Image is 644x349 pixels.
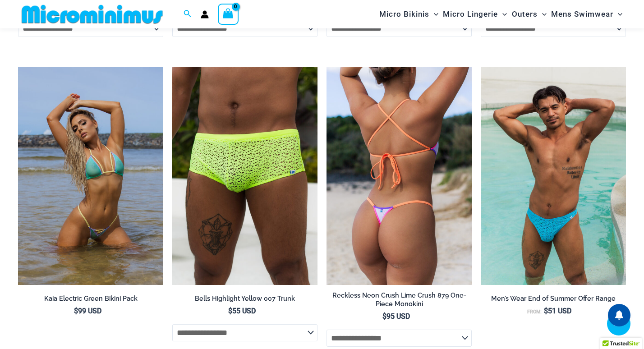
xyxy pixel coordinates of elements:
span: Menu Toggle [538,3,547,26]
a: Micro BikinisMenu ToggleMenu Toggle [377,3,441,26]
bdi: 99 USD [74,307,101,315]
a: Coral Coast Highlight Blue 005 Thong 10Coral Coast Chevron Black 005 Thong 03Coral Coast Chevron ... [481,67,626,285]
a: Micro LingerieMenu ToggleMenu Toggle [441,3,509,26]
h2: Bells Highlight Yellow 007 Trunk [172,294,317,303]
span: $ [382,312,386,321]
span: Mens Swimwear [551,3,613,26]
a: Mens SwimwearMenu ToggleMenu Toggle [549,3,625,26]
a: Bells Highlight Yellow 007 Trunk [172,294,317,306]
bdi: 51 USD [544,307,571,315]
a: Account icon link [201,10,209,18]
span: $ [228,307,232,315]
img: Kaia Electric Green 305 Top 445 Thong 04 [18,67,163,285]
a: Kaia Electric Green 305 Top 445 Thong 04Kaia Electric Green 305 Top 445 Thong 05Kaia Electric Gre... [18,67,163,285]
img: MM SHOP LOGO FLAT [18,4,166,24]
span: $ [544,307,548,315]
span: Micro Lingerie [443,3,498,26]
bdi: 55 USD [228,307,256,315]
a: Search icon link [184,9,192,20]
span: $ [74,307,78,315]
h2: Reckless Neon Crush Lime Crush 879 One-Piece Monokini [327,291,472,308]
span: Outers [512,3,538,26]
a: OutersMenu ToggleMenu Toggle [510,3,549,26]
a: Reckless Neon Crush Lime Crush 879 One Piece 09Reckless Neon Crush Lime Crush 879 One Piece 10Rec... [327,67,472,285]
a: View Shopping Cart, empty [218,4,239,24]
span: Menu Toggle [429,3,438,26]
span: From: [527,309,542,315]
a: Kaia Electric Green Bikini Pack [18,294,163,306]
img: Bells Highlight Yellow 007 Trunk 01 [172,67,317,285]
span: Menu Toggle [613,3,622,26]
a: Reckless Neon Crush Lime Crush 879 One-Piece Monokini [327,291,472,312]
nav: Site Navigation [376,1,626,27]
h2: Men’s Wear End of Summer Offer Range [481,294,626,303]
span: Micro Bikinis [379,3,429,26]
a: Men’s Wear End of Summer Offer Range [481,294,626,306]
a: Bells Highlight Yellow 007 Trunk 01Bells Highlight Yellow 007 Trunk 03Bells Highlight Yellow 007 ... [172,67,317,285]
span: Menu Toggle [498,3,507,26]
img: Reckless Neon Crush Lime Crush 879 One Piece 10 [327,67,472,285]
img: Coral Coast Highlight Blue 005 Thong 10 [481,67,626,285]
h2: Kaia Electric Green Bikini Pack [18,294,163,303]
bdi: 95 USD [382,312,410,321]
